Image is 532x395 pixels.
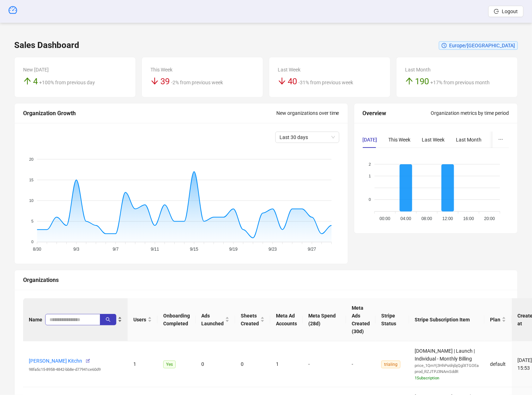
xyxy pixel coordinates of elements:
[100,314,116,325] button: search
[31,219,33,223] tspan: 5
[235,298,270,341] th: Sheets Created
[39,80,95,85] span: +100% from previous day
[346,298,376,341] th: Meta Ads Created (30d)
[493,132,509,148] button: ellipsis
[276,110,339,116] span: New organizations over time
[241,312,259,327] span: Sheets Created
[415,76,429,86] span: 190
[160,76,170,86] span: 39
[151,246,159,251] tspan: 9/11
[29,198,33,203] tspan: 10
[369,174,371,178] tspan: 1
[276,360,297,368] div: 1
[298,80,353,85] span: -31% from previous week
[431,110,509,116] span: Organization metrics by time period
[201,312,224,327] span: Ads Launched
[463,216,474,221] tspan: 16:00
[280,132,335,143] span: Last 30 days
[456,136,482,144] div: Last Month
[409,298,484,341] th: Stripe Subscription Item
[502,9,518,14] span: Logout
[278,66,382,74] div: Last Week
[308,246,316,251] tspan: 9/27
[150,77,159,85] span: arrow-down
[106,317,111,322] span: search
[29,157,33,161] tspan: 20
[303,298,346,341] th: Meta Spend (28d)
[363,136,377,144] div: [DATE]
[498,137,503,142] span: ellipsis
[484,341,512,388] td: default
[33,246,42,251] tspan: 8/30
[422,136,445,144] div: Last Week
[421,216,432,221] tspan: 08:00
[415,348,479,381] span: [DOMAIN_NAME] | Launch | Individual - Monthly Billing
[369,162,371,166] tspan: 2
[379,216,390,221] tspan: 00:00
[415,375,479,381] div: 1 Subscription
[288,76,297,86] span: 40
[442,43,447,48] span: clock-circle
[29,367,122,373] div: 98fa5c15-8958-4842-bb8e-d77941ce60d9
[490,316,500,324] span: Plan
[163,361,176,368] span: Yes
[415,369,479,375] div: prod_RZJTPJ3NAmSddR
[73,246,79,251] tspan: 9/3
[190,246,198,251] tspan: 9/15
[31,240,33,244] tspan: 0
[158,298,196,341] th: Onboarding Completed
[128,298,158,341] th: Users
[484,216,495,221] tspan: 20:00
[488,6,523,17] button: Logout
[171,80,223,85] span: -2% from previous week
[430,80,490,85] span: +17% from previous month
[363,109,431,118] div: Overview
[150,66,254,74] div: This Week
[23,109,276,118] div: Organization Growth
[389,136,411,144] div: This Week
[196,341,235,388] td: 0
[14,40,79,51] h3: Sales Dashboard
[303,341,346,388] td: -
[400,216,411,221] tspan: 04:00
[376,298,409,341] th: Stripe Status
[405,66,509,74] div: Last Month
[9,6,17,14] span: dashboard
[449,43,515,48] span: Europe/[GEOGRAPHIC_DATA]
[23,77,32,85] span: arrow-up
[381,361,400,368] span: trialing
[133,316,146,324] span: Users
[113,246,119,251] tspan: 9/7
[33,76,38,86] span: 4
[415,363,479,369] div: price_1QmYj3HhPs6hjbjQglXTGOEa
[229,246,238,251] tspan: 9/19
[268,246,277,251] tspan: 9/23
[494,9,499,14] span: logout
[278,77,286,85] span: arrow-down
[128,341,158,388] td: 1
[235,341,270,388] td: 0
[405,77,414,85] span: arrow-up
[369,197,371,202] tspan: 0
[23,276,509,284] div: Organizations
[23,66,127,74] div: New [DATE]
[484,298,512,341] th: Plan
[442,216,453,221] tspan: 12:00
[196,298,235,341] th: Ads Launched
[29,178,33,182] tspan: 15
[352,360,370,368] div: -
[29,358,82,364] a: [PERSON_NAME] Kitchn
[270,298,303,341] th: Meta Ad Accounts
